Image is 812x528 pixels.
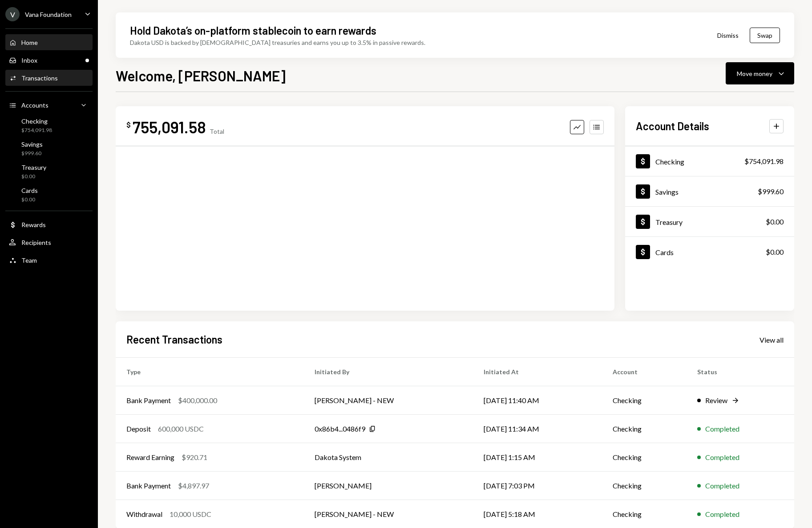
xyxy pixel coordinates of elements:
div: Treasury [21,164,46,171]
td: [PERSON_NAME] - NEW [304,386,473,415]
a: Checking$754,091.98 [5,115,93,136]
th: Status [687,358,794,386]
th: Type [116,358,304,386]
td: Dakota System [304,443,473,472]
h2: Recent Transactions [126,332,222,347]
div: Transactions [21,74,58,82]
div: Inbox [21,56,37,64]
a: Cards$0.00 [625,237,794,267]
td: [DATE] 11:40 AM [473,386,602,415]
h2: Account Details [636,119,709,133]
div: Completed [705,424,739,434]
div: Completed [705,452,739,463]
div: V [5,7,20,21]
h1: Welcome, [PERSON_NAME] [116,67,286,84]
th: Initiated By [304,358,473,386]
div: Treasury [655,218,683,226]
a: Home [5,34,93,50]
div: $400,000.00 [178,395,217,406]
div: Withdrawal [126,509,162,520]
div: Review [705,395,727,406]
div: $999.60 [21,150,43,157]
div: Deposit [126,424,151,434]
a: Accounts [5,97,93,113]
a: Recipients [5,234,93,250]
td: [PERSON_NAME] [304,472,473,500]
th: Account [602,358,687,386]
td: Checking [602,443,687,472]
a: Savings$999.60 [625,176,794,206]
div: $0.00 [21,196,38,204]
div: 0x86b4...0486f9 [315,424,365,434]
div: Move money [737,69,772,78]
div: View all [759,336,784,344]
button: Swap [750,28,780,43]
div: $0.00 [21,173,46,180]
div: Home [21,39,38,46]
div: Team [21,256,37,264]
th: Initiated At [473,358,602,386]
div: Completed [705,480,739,491]
div: $4,897.97 [178,480,209,491]
div: $0.00 [766,216,784,227]
div: Bank Payment [126,395,171,406]
a: Cards$0.00 [5,184,93,205]
td: Checking [602,472,687,500]
div: Completed [705,509,739,520]
div: Savings [655,188,679,196]
div: $754,091.98 [744,156,784,167]
div: Hold Dakota’s on-platform stablecoin to earn rewards [130,23,376,38]
div: Cards [21,187,38,194]
div: $0.00 [766,247,784,257]
a: Checking$754,091.98 [625,146,794,176]
div: Checking [21,117,52,125]
button: Move money [726,62,794,84]
div: Dakota USD is backed by [DEMOGRAPHIC_DATA] treasuries and earns you up to 3.5% in passive rewards. [130,38,425,47]
div: Savings [21,140,43,148]
div: Bank Payment [126,480,171,491]
td: Checking [602,415,687,443]
div: Total [210,128,224,135]
a: Treasury$0.00 [625,207,794,236]
div: $920.71 [182,452,207,463]
a: Transactions [5,70,93,86]
td: [DATE] 1:15 AM [473,443,602,472]
div: $754,091.98 [21,127,52,134]
div: Checking [655,157,684,166]
a: View all [759,335,784,344]
td: Checking [602,386,687,415]
div: Recipients [21,239,51,246]
div: $999.60 [758,186,784,197]
button: Dismiss [706,25,750,46]
div: $ [126,120,131,129]
a: Team [5,252,93,268]
div: 10,000 USDC [170,509,211,520]
div: Vana Foundation [25,11,72,18]
div: Reward Earning [126,452,174,463]
div: Accounts [21,101,48,109]
div: 600,000 USDC [158,424,204,434]
a: Savings$999.60 [5,138,93,159]
a: Inbox [5,52,93,68]
div: Rewards [21,221,46,228]
td: [DATE] 11:34 AM [473,415,602,443]
div: 755,091.58 [133,117,206,137]
td: [DATE] 7:03 PM [473,472,602,500]
div: Cards [655,248,674,256]
a: Rewards [5,216,93,232]
a: Treasury$0.00 [5,161,93,182]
